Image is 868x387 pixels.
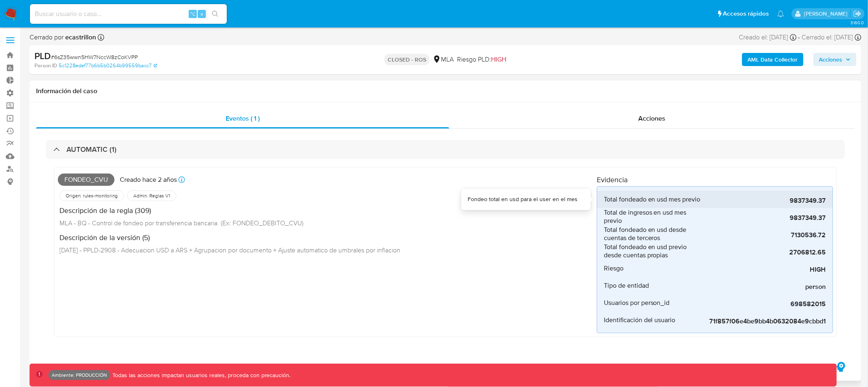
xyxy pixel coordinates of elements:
[132,192,171,199] span: Admin. Reglas V1
[742,53,804,66] button: AML Data Collector
[491,55,506,64] span: HIGH
[802,33,861,42] div: Cerrado el: [DATE]
[777,10,784,17] a: Notificaciones
[207,8,224,20] button: search-icon
[59,62,157,69] a: 5c1228edef77b6b5b0264b99559bacc7
[65,192,119,199] span: Origen: rules-monitoring
[457,55,506,64] span: Riesgo PLD:
[59,218,304,227] span: MLA - BQ - Control de fondeo por transferencia bancaria. (Ex: FONDEO_DEBITO_CVU)
[30,33,96,42] span: Cerrado por
[36,87,855,95] h1: Información del caso
[739,33,797,42] div: Creado el: [DATE]
[798,33,800,42] span: -
[723,9,769,18] span: Accesos rápidos
[384,54,429,65] p: CLOSED - ROS
[853,9,862,18] a: Salir
[190,10,196,18] span: ⌥
[813,53,857,66] button: Acciones
[468,195,578,204] div: Fondeo total en usd para el user en el mes
[34,49,51,62] b: PLD
[638,114,665,123] span: Acciones
[34,62,57,69] b: Person ID
[110,371,291,379] p: Todas las acciones impactan usuarios reales, proceda con precaución.
[66,145,116,154] h3: AUTOMATIC (1)
[433,55,454,64] div: MLA
[64,32,96,42] b: ecastrillon
[804,10,850,18] p: diego.assum@mercadolibre.com
[201,10,203,18] span: s
[59,245,400,254] span: [DATE] - PPLD-2908 - Adecuacion USD a ARS + Agrupacion por documento + Ajuste automatico de umbra...
[51,53,138,61] span: # 6sZ35wwn5HW7NccW8zCoKVPP
[59,206,400,215] h4: Descripción de la regla (309)
[59,233,400,242] h4: Descripción de la versión (5)
[52,373,107,377] p: Ambiente: PRODUCCIÓN
[30,9,227,19] input: Buscar usuario o caso...
[58,174,114,186] span: FONDEO_CVU
[120,175,177,184] p: Creado hace 2 años
[46,140,845,159] div: AUTOMATIC (1)
[226,114,260,123] span: Eventos ( 1 )
[819,53,843,66] span: Acciones
[748,53,798,66] b: AML Data Collector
